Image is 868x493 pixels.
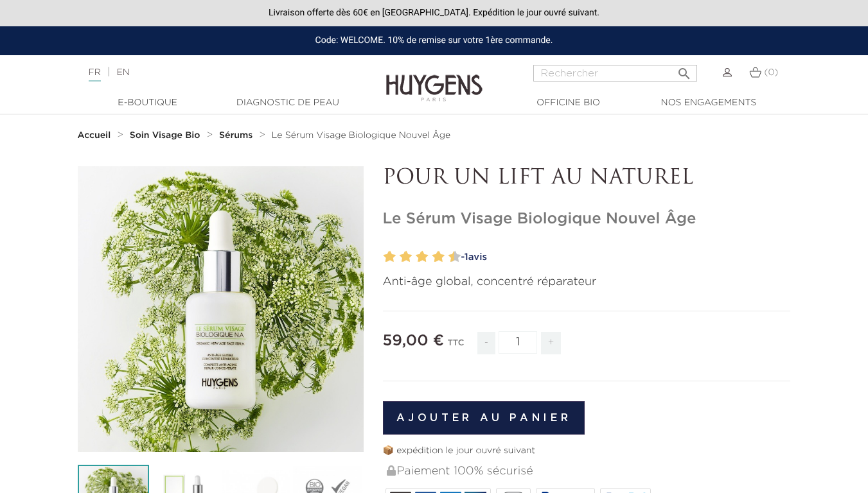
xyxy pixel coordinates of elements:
[219,130,256,141] a: Sérums
[385,458,791,485] div: Paiement 100% sécurisé
[116,68,129,77] a: EN
[78,131,111,140] strong: Accueil
[419,248,429,266] label: 6
[272,131,450,140] span: Le Sérum Visage Biologique Nouvel Âge
[457,248,791,267] a: -1avis
[383,210,791,229] h1: Le Sérum Visage Biologique Nouvel Âge
[381,248,385,266] label: 1
[383,401,585,435] button: Ajouter au panier
[451,248,461,266] label: 10
[644,96,773,110] a: Nos engagements
[397,248,402,266] label: 3
[402,248,412,266] label: 4
[383,273,791,291] p: Anti-âge global, concentré réparateur
[272,130,450,141] a: Le Sérum Visage Biologique Nouvel Âge
[219,131,252,140] strong: Sérums
[677,62,692,78] i: 
[383,333,445,349] span: 59,00 €
[429,248,434,266] label: 7
[383,444,791,458] p: 📦 expédition le jour ouvré suivant
[413,248,418,266] label: 5
[504,96,633,110] a: Officine Bio
[446,248,450,266] label: 9
[386,54,483,103] img: Huygens
[477,332,495,354] span: -
[387,465,396,476] img: Paiement 100% sécurisé
[541,332,562,354] span: +
[764,68,778,77] span: (0)
[130,130,204,141] a: Soin Visage Bio
[224,96,352,110] a: Diagnostic de peau
[130,131,200,140] strong: Soin Visage Bio
[383,166,791,191] p: POUR UN LIFT AU NATUREL
[386,248,396,266] label: 2
[84,96,212,110] a: E-Boutique
[673,61,696,78] button: 
[499,331,537,354] input: Quantité
[89,68,101,82] a: FR
[447,329,464,364] div: TTC
[465,252,468,262] span: 1
[533,65,697,82] input: Rechercher
[78,130,114,141] a: Accueil
[435,248,445,266] label: 8
[82,65,352,80] div: |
